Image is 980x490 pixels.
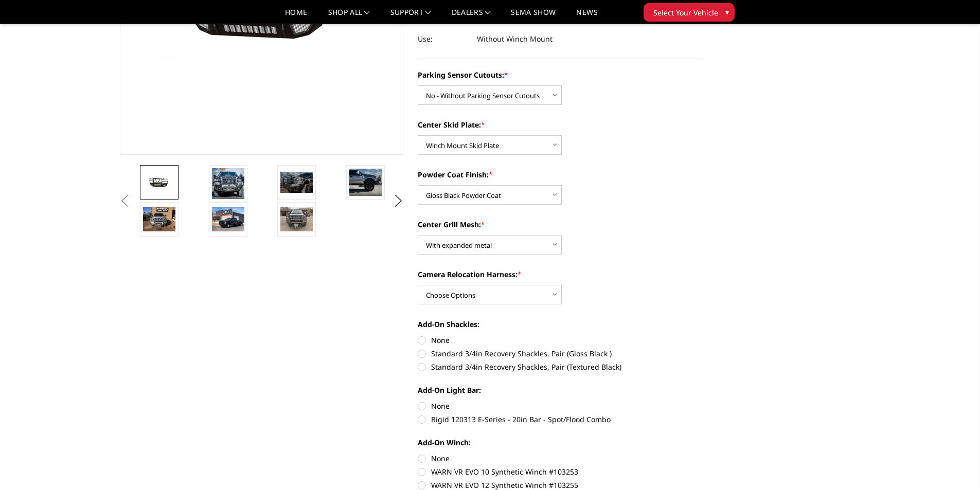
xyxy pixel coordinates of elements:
[390,193,406,209] button: Next
[725,7,729,17] span: ▾
[418,219,702,230] label: Center Grill Mesh:
[390,9,431,24] a: Support
[418,385,702,395] label: Add-On Light Bar:
[418,335,702,346] label: None
[418,30,469,48] dt: Use:
[418,348,702,359] label: Standard 3/4in Recovery Shackles, Pair (Gloss Black )
[418,269,702,280] label: Camera Relocation Harness:
[418,453,702,464] label: None
[280,207,313,231] img: 2017-2022 Ford F250-350 - T2 Series - Extreme Front Bumper (receiver or winch)
[328,9,370,24] a: shop all
[511,9,556,24] a: SEMA Show
[285,9,307,24] a: Home
[349,169,382,196] img: 2017-2022 Ford F250-350 - T2 Series - Extreme Front Bumper (receiver or winch)
[653,7,718,18] span: Select Your Vehicle
[117,193,133,209] button: Previous
[418,437,702,448] label: Add-On Winch:
[280,172,313,193] img: 2017-2022 Ford F250-350 - T2 Series - Extreme Front Bumper (receiver or winch)
[418,361,702,372] label: Standard 3/4in Recovery Shackles, Pair (Textured Black)
[644,3,735,22] button: Select Your Vehicle
[212,207,244,231] img: 2017-2022 Ford F250-350 - T2 Series - Extreme Front Bumper (receiver or winch)
[143,175,175,190] img: 2017-2022 Ford F250-350 - T2 Series - Extreme Front Bumper (receiver or winch)
[418,169,702,180] label: Powder Coat Finish:
[576,9,597,24] a: News
[418,119,702,130] label: Center Skid Plate:
[477,30,553,48] dd: Without Winch Mount
[418,69,702,80] label: Parking Sensor Cutouts:
[212,168,244,199] img: 2017-2022 Ford F250-350 - T2 Series - Extreme Front Bumper (receiver or winch)
[452,9,491,24] a: Dealers
[143,207,175,231] img: 2017-2022 Ford F250-350 - T2 Series - Extreme Front Bumper (receiver or winch)
[418,401,702,411] label: None
[418,466,702,477] label: WARN VR EVO 10 Synthetic Winch #103253
[418,319,702,330] label: Add-On Shackles:
[418,414,702,425] label: Rigid 120313 E-Series - 20in Bar - Spot/Flood Combo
